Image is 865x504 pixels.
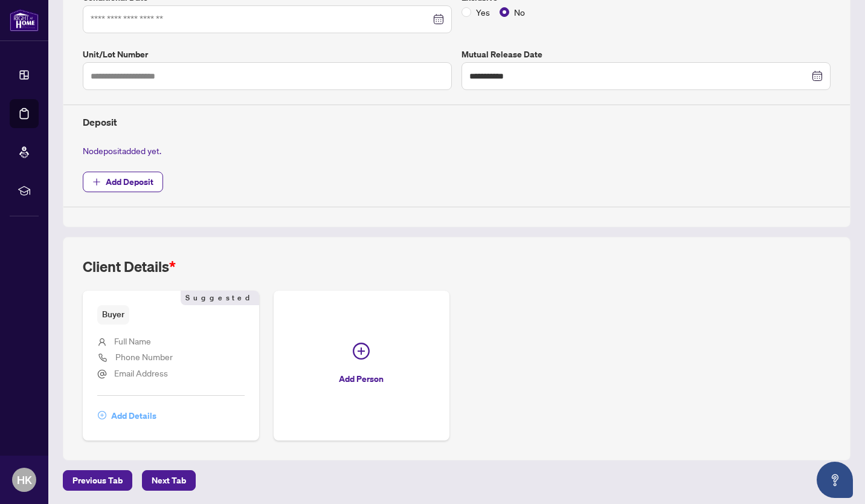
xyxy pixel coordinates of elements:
h4: Deposit [83,115,831,129]
button: Add Person [274,291,450,440]
span: plus-circle [353,343,370,360]
span: No [509,5,530,19]
span: Email Address [114,367,168,378]
span: Yes [471,5,495,19]
button: Next Tab [142,470,196,491]
span: Add Deposit [106,172,153,192]
span: Buyer [97,305,129,324]
button: Add Details [97,405,157,426]
span: Full Name [114,335,151,346]
button: Open asap [817,462,853,498]
button: Previous Tab [63,470,132,491]
span: HK [17,471,32,488]
h2: Client Details [83,257,176,276]
span: plus [92,178,101,186]
span: Next Tab [152,471,186,490]
span: Add Details [111,406,156,425]
span: plus-circle [98,411,106,419]
span: Phone Number [115,351,173,362]
img: logo [10,9,39,31]
label: Unit/Lot Number [83,48,452,61]
span: Add Person [339,369,384,389]
span: Suggested [181,291,259,305]
button: Add Deposit [83,172,163,192]
label: Mutual Release Date [461,48,831,61]
span: Previous Tab [72,471,123,490]
span: No deposit added yet. [83,145,161,156]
